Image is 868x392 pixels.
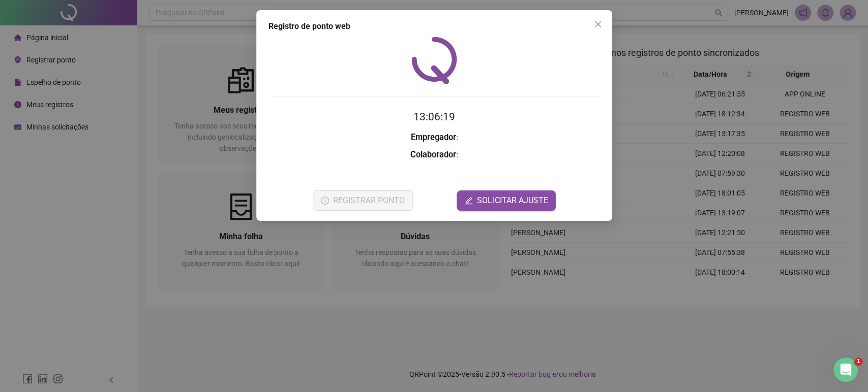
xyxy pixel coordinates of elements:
[413,111,455,123] time: 13:06:19
[590,16,606,32] button: Close
[411,37,457,84] img: QRPoint
[312,190,412,211] button: REGISTRAR PONTO
[833,357,858,382] iframe: Intercom live chat
[268,20,600,32] div: Registro de ponto web
[410,133,456,142] strong: Empregador
[465,197,473,205] span: edit
[477,194,548,207] span: SOLICITAR AJUSTE
[854,357,862,366] span: 1
[457,190,556,211] button: editSOLICITAR AJUSTE
[268,131,600,144] h3: :
[410,150,456,159] strong: Colaborador
[594,20,602,28] span: close
[268,148,600,161] h3: :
